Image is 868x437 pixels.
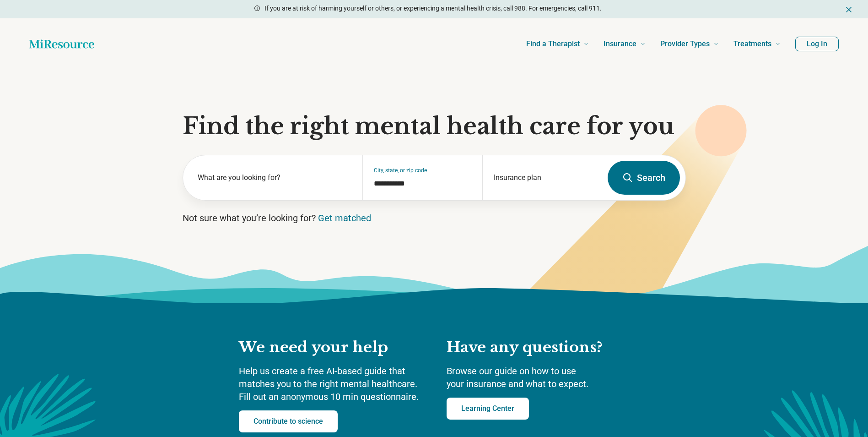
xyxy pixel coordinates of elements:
[660,38,710,50] span: Provider Types
[447,338,630,357] h2: Have any questions?
[239,410,338,432] a: Contribute to science
[198,172,352,183] label: What are you looking for?
[264,4,602,13] p: If you are at risk of harming yourself or others, or experiencing a mental health crisis, call 98...
[733,26,781,62] a: Treatments
[183,113,686,140] h1: Find the right mental health care for you
[29,35,94,53] a: Home page
[604,26,646,62] a: Insurance
[526,26,589,62] a: Find a Therapist
[844,4,853,15] button: Dismiss
[447,398,529,420] a: Learning Center
[604,38,636,50] span: Insurance
[526,38,580,50] span: Find a Therapist
[795,37,839,51] button: Log In
[447,365,630,390] p: Browse our guide on how to use your insurance and what to expect.
[183,212,686,224] p: Not sure what you’re looking for?
[239,338,428,357] h2: We need your help
[239,365,428,403] p: Help us create a free AI-based guide that matches you to the right mental healthcare. Fill out an...
[608,161,680,195] button: Search
[318,213,371,224] a: Get matched
[733,38,771,50] span: Treatments
[660,26,719,62] a: Provider Types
